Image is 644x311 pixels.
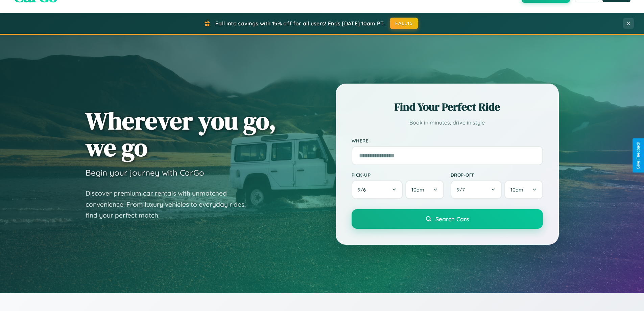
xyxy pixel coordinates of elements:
label: Pick-up [352,172,444,178]
button: FALL15 [390,18,418,29]
button: Search Cars [352,209,543,229]
span: 9 / 6 [358,186,369,193]
p: Discover premium car rentals with unmatched convenience. From luxury vehicles to everyday rides, ... [86,188,255,221]
button: 10am [405,180,444,199]
span: Fall into savings with 15% off for all users! Ends [DATE] 10am PT. [215,20,385,27]
button: 9/6 [352,180,403,199]
p: Book in minutes, drive in style [352,118,543,128]
label: Where [352,138,543,143]
button: 10am [504,180,543,199]
span: 9 / 7 [457,186,468,193]
h2: Find Your Perfect Ride [352,99,543,114]
div: Give Feedback [636,142,641,169]
h3: Begin your journey with CarGo [86,168,204,178]
span: 10am [510,186,523,193]
h1: Wherever you go, we go [86,107,276,161]
button: 9/7 [451,180,502,199]
span: Search Cars [435,215,469,223]
span: 10am [411,186,424,193]
label: Drop-off [451,172,543,178]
